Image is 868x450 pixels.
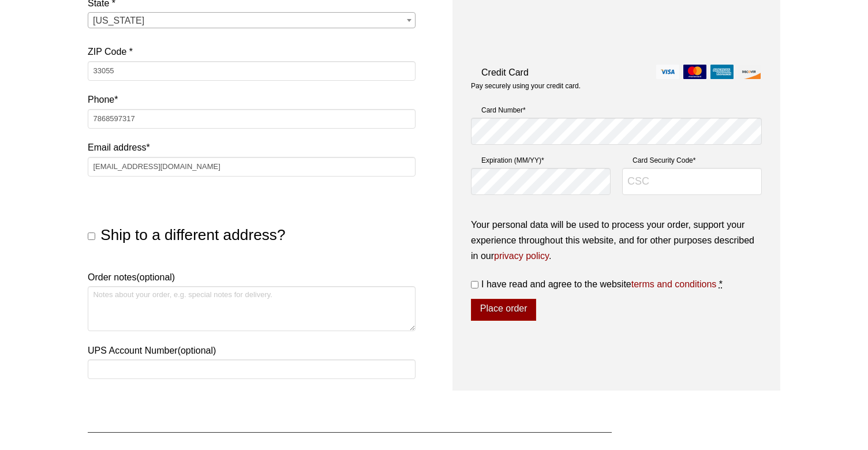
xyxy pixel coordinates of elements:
[471,217,762,264] p: Your personal data will be used to process your order, support your experience throughout this we...
[471,81,762,91] p: Pay securely using your credit card.
[656,65,679,79] img: visa
[88,343,416,358] label: UPS Account Number
[471,100,762,205] fieldset: Payment Info
[631,279,717,289] a: terms and conditions
[481,279,716,289] span: I have read and agree to the website
[471,65,762,80] label: Credit Card
[100,226,285,243] span: Ship to a different address?
[719,279,723,289] abbr: required
[494,251,549,261] a: privacy policy
[88,44,416,59] label: ZIP Code
[88,92,416,107] label: Phone
[738,65,761,79] img: discover
[88,140,416,155] label: Email address
[710,65,734,79] img: amex
[622,168,762,196] input: CSC
[683,65,706,79] img: mastercard
[622,155,762,166] label: Card Security Code
[88,269,416,285] label: Order notes
[88,232,95,240] input: Ship to a different address?
[471,4,646,49] iframe: reCAPTCHA
[88,12,416,28] span: State
[471,299,536,321] button: Place order
[471,155,611,166] label: Expiration (MM/YY)
[178,346,216,355] span: (optional)
[88,13,415,29] span: Florida
[471,281,478,288] input: I have read and agree to the websiteterms and conditions *
[471,104,762,116] label: Card Number
[136,272,175,282] span: (optional)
